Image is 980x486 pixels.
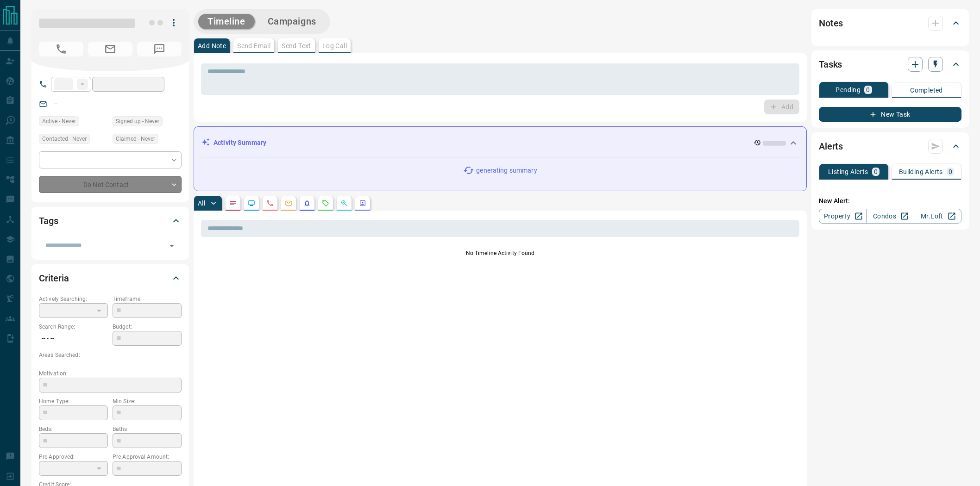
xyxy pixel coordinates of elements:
[214,138,266,148] p: Activity Summary
[39,331,108,346] p: -- - --
[303,199,311,207] svg: Listing Alerts
[819,135,961,157] div: Alerts
[42,117,76,126] span: Active - Never
[359,199,366,207] svg: Agent Actions
[116,134,155,143] span: Claimed - Never
[39,369,182,378] p: Motivation:
[266,199,274,207] svg: Calls
[116,117,159,126] span: Signed up - Never
[39,425,108,433] p: Beds:
[39,210,182,232] div: Tags
[113,425,182,433] p: Baths:
[113,295,182,303] p: Timeframe:
[874,168,878,175] p: 0
[866,87,870,93] p: 0
[229,199,237,207] svg: Notes
[819,139,843,154] h2: Alerts
[866,209,914,224] a: Condos
[819,12,961,34] div: Notes
[39,295,108,303] p: Actively Searching:
[113,397,182,405] p: Min Size:
[322,199,329,207] svg: Requests
[39,397,108,405] p: Home Type:
[113,323,182,331] p: Budget:
[910,87,943,93] p: Completed
[39,42,83,56] span: No Number
[949,168,952,175] p: 0
[914,209,961,224] a: Mr.Loft
[258,14,326,29] button: Campaigns
[819,57,842,72] h2: Tasks
[828,168,868,175] p: Listing Alerts
[201,134,799,151] div: Activity Summary
[819,16,843,31] h2: Notes
[39,213,58,228] h2: Tags
[39,176,182,193] div: Do Not Contact
[476,166,537,175] p: generating summary
[340,199,348,207] svg: Opportunities
[39,267,182,289] div: Criteria
[836,87,861,93] p: Pending
[39,323,108,331] p: Search Range:
[819,209,867,224] a: Property
[39,271,69,286] h2: Criteria
[198,14,255,29] button: Timeline
[54,100,57,107] a: --
[248,199,255,207] svg: Lead Browsing Activity
[42,134,87,143] span: Contacted - Never
[899,168,943,175] p: Building Alerts
[137,42,182,56] span: No Number
[198,200,205,206] p: All
[165,239,178,252] button: Open
[201,249,799,257] p: No Timeline Activity Found
[198,43,226,49] p: Add Note
[113,453,182,461] p: Pre-Approval Amount:
[819,196,961,206] p: New Alert:
[39,351,182,359] p: Areas Searched:
[285,199,292,207] svg: Emails
[819,53,961,75] div: Tasks
[88,42,132,56] span: No Email
[39,453,108,461] p: Pre-Approved:
[819,107,961,122] button: New Task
